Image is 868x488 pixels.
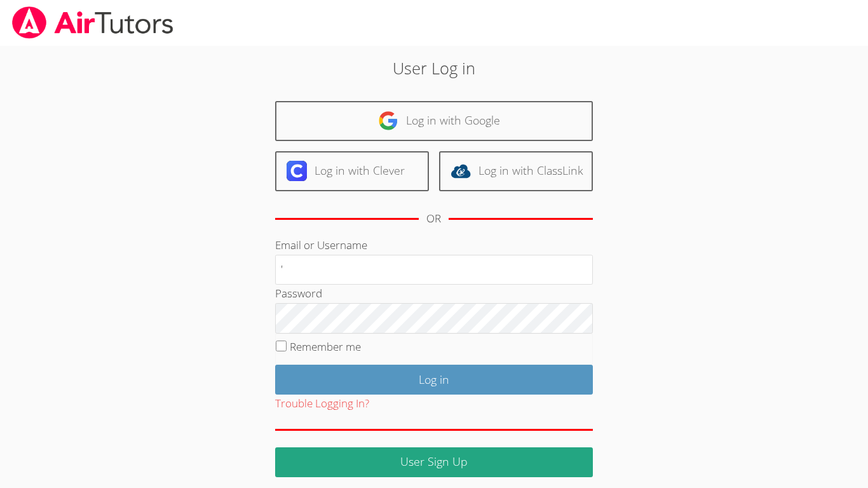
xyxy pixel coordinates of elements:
div: OR [426,210,441,228]
label: Password [275,286,322,301]
img: clever-logo-6eab21bc6e7a338710f1a6ff85c0baf02591cd810cc4098c63d3a4b26e2feb20.svg [287,161,307,181]
button: Trouble Logging In? [275,395,369,413]
img: airtutors_banner-c4298cdbf04f3fff15de1276eac7730deb9818008684d7c2e4769d2f7ddbe033.png [11,6,175,39]
input: Log in [275,365,593,395]
img: google-logo-50288ca7cdecda66e5e0955fdab243c47b7ad437acaf1139b6f446037453330a.svg [378,111,398,131]
a: Log in with ClassLink [439,151,593,191]
label: Email or Username [275,238,367,252]
h2: User Log in [200,56,668,80]
a: User Sign Up [275,447,593,477]
a: Log in with Clever [275,151,429,191]
label: Remember me [290,339,361,354]
a: Log in with Google [275,101,593,141]
img: classlink-logo-d6bb404cc1216ec64c9a2012d9dc4662098be43eaf13dc465df04b49fa7ab582.svg [451,161,471,181]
